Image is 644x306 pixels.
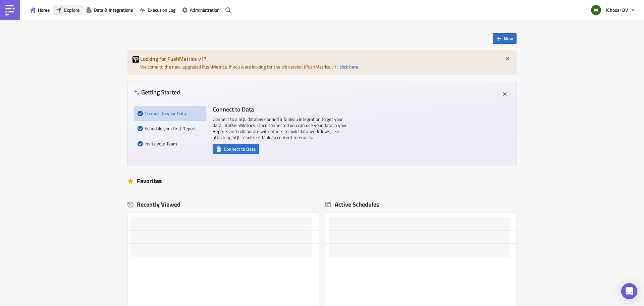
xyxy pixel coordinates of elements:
button: Administration [179,5,223,15]
span: Connect to Data [224,145,256,152]
a: click here [340,63,358,70]
div: Open Intercom Messenger [621,283,637,299]
div: Schedule your first Report [138,121,203,136]
img: PushMetrics [5,5,15,15]
button: Execution Log [137,5,179,15]
h4: Getting Started [134,89,180,96]
div: Recently Viewed [127,200,319,210]
h4: Connect to Data [213,106,347,113]
button: New [493,33,517,44]
div: Favorites [127,176,517,186]
button: Data & Integrations [83,5,137,15]
button: Home [27,5,53,15]
button: iChoosr BV [587,3,639,17]
div: Active Schedules [325,201,379,208]
button: Explore [53,5,83,15]
span: Administration [190,6,220,13]
span: Execution Log [148,6,175,13]
p: Connect to a SQL database or add a Tableau integration to get your data into PushMetrics . Once c... [213,116,347,140]
span: New [504,35,513,42]
span: Explore [64,6,79,13]
span: iChoosr BV [606,6,628,13]
div: Connect to your Data [138,106,203,121]
span: Data & Integrations [94,6,133,13]
button: Connect to Data [213,144,259,154]
a: Connect to Data [213,145,259,152]
img: Avatar [590,4,602,16]
div: Invite your Team [138,136,203,151]
h5: Looking for PushMetrics v1? [140,56,512,61]
span: Home [38,6,50,13]
div: Welcome to the new, upgraded PushMetrics. If you were looking for the old version (PushMetrics v1... [127,50,517,75]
